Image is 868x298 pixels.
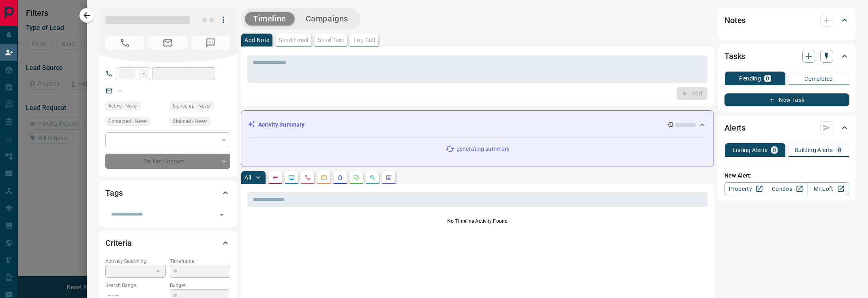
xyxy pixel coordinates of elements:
[105,186,122,199] h2: Tags
[724,50,745,63] h2: Tasks
[724,182,766,195] a: Property
[245,12,294,25] button: Timeline
[795,147,833,153] p: Building Alerts
[118,87,122,94] a: --
[457,145,510,153] p: generating summary
[105,258,166,265] p: Actively Searching:
[804,76,833,82] p: Completed
[298,12,356,25] button: Campaigns
[353,174,360,181] svg: Requests
[105,36,144,49] span: No Number
[272,174,279,181] svg: Notes
[739,76,761,81] p: Pending
[724,171,849,180] p: New Alert:
[724,46,849,66] div: Tasks
[244,37,269,43] p: Add Note
[247,218,707,225] p: No Timeline Activity Found
[766,182,808,195] a: Condos
[321,174,327,181] svg: Emails
[105,237,132,249] h2: Criteria
[170,282,230,289] p: Budget:
[733,147,768,153] p: Listing Alerts
[766,76,769,81] p: 0
[337,174,343,181] svg: Listing Alerts
[191,36,230,49] span: No Number
[724,11,849,30] div: Notes
[105,233,230,253] div: Criteria
[216,209,227,220] button: Open
[105,183,230,203] div: Tags
[105,282,166,289] p: Search Range:
[773,147,776,153] p: 0
[386,174,392,181] svg: Agent Actions
[258,120,304,129] p: Activity Summary
[244,175,251,180] p: All
[838,147,841,153] p: 0
[248,117,707,132] div: Activity Summary
[369,174,376,181] svg: Opportunities
[170,258,230,265] p: Timeframe:
[304,174,311,181] svg: Calls
[108,117,147,125] span: Contacted - Never
[173,117,207,125] span: Claimed - Never
[724,121,746,134] h2: Alerts
[724,118,849,137] div: Alerts
[148,36,187,49] span: No Email
[724,14,746,27] h2: Notes
[173,102,211,110] span: Signed up - Never
[288,174,295,181] svg: Lead Browsing Activity
[724,93,849,106] button: New Task
[808,182,849,195] a: Mr.Loft
[105,154,230,169] div: Do Not Contact
[108,102,138,110] span: Active - Never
